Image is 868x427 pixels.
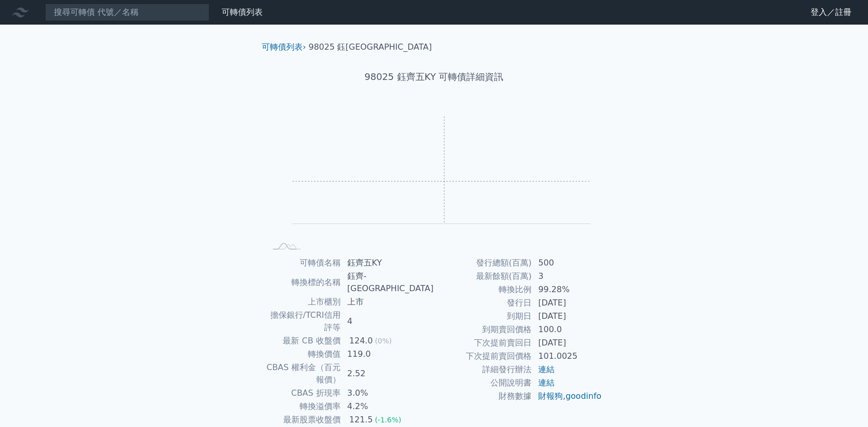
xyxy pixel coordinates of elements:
td: 最新股票收盤價 [266,413,341,426]
a: 可轉債列表 [262,42,303,52]
a: 可轉債列表 [222,7,263,17]
td: 4.2% [341,400,434,413]
td: 下次提前賣回日 [434,336,532,350]
td: 2.52 [341,361,434,387]
td: 3 [532,270,602,283]
td: [DATE] [532,336,602,350]
td: 發行日 [434,296,532,310]
td: 鈺齊-[GEOGRAPHIC_DATA] [341,270,434,295]
a: goodinfo [565,391,601,401]
div: 124.0 [347,335,375,347]
td: 財務數據 [434,390,532,403]
td: 最新 CB 收盤價 [266,334,341,348]
span: (-1.6%) [375,416,402,424]
td: 擔保銀行/TCRI信用評等 [266,309,341,334]
td: 可轉債名稱 [266,256,341,270]
a: 登入／註冊 [802,4,860,21]
td: [DATE] [532,296,602,310]
td: 上市櫃別 [266,295,341,309]
td: 到期賣回價格 [434,323,532,336]
h1: 98025 鈺齊五KY 可轉債詳細資訊 [253,70,615,84]
td: 轉換標的名稱 [266,270,341,295]
td: , [532,390,602,403]
td: 公開說明書 [434,376,532,390]
td: 鈺齊五KY [341,256,434,270]
li: › [262,41,306,53]
td: 發行總額(百萬) [434,256,532,270]
span: (0%) [375,337,392,345]
td: 轉換溢價率 [266,400,341,413]
td: CBAS 折現率 [266,387,341,400]
td: 500 [532,256,602,270]
a: 財報狗 [538,391,563,401]
div: 121.5 [347,414,375,426]
td: 詳細發行辦法 [434,363,532,376]
td: 下次提前賣回價格 [434,350,532,363]
input: 搜尋可轉債 代號／名稱 [45,4,209,21]
td: 轉換價值 [266,348,341,361]
a: 連結 [538,364,555,374]
td: 99.28% [532,283,602,296]
td: 到期日 [434,310,532,323]
td: 3.0% [341,387,434,400]
td: 4 [341,309,434,334]
td: 上市 [341,295,434,309]
td: 轉換比例 [434,283,532,296]
td: 最新餘額(百萬) [434,270,532,283]
td: 119.0 [341,348,434,361]
td: 100.0 [532,323,602,336]
g: Chart [283,116,590,239]
td: CBAS 權利金（百元報價） [266,361,341,387]
td: 101.0025 [532,350,602,363]
li: 98025 鈺[GEOGRAPHIC_DATA] [309,41,432,53]
a: 連結 [538,378,555,388]
td: [DATE] [532,310,602,323]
